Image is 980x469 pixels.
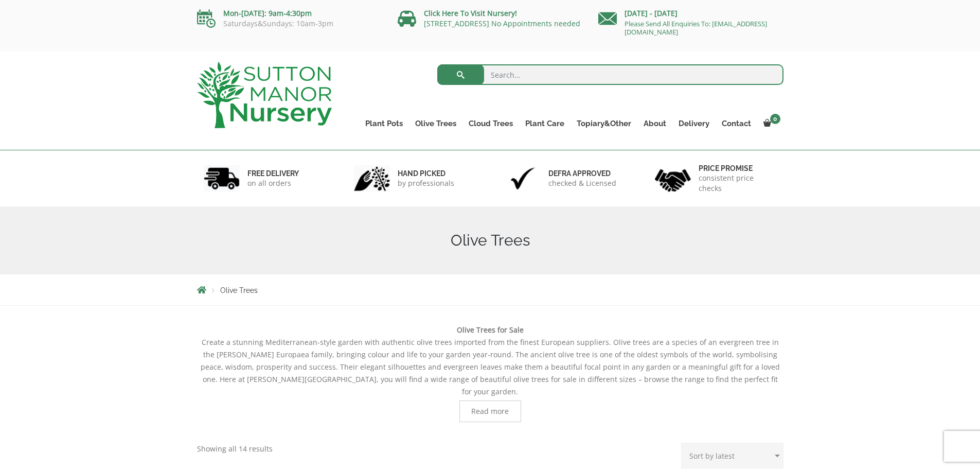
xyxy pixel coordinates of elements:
a: Contact [716,116,757,131]
img: logo [197,62,332,128]
p: Mon-[DATE]: 9am-4:30pm [197,7,382,20]
div: Create a stunning Mediterranean-style garden with authentic olive trees imported from the finest ... [197,324,783,422]
a: About [637,116,672,131]
a: Click Here To Visit Nursery! [424,8,517,18]
p: consistent price checks [699,173,777,194]
p: [DATE] - [DATE] [598,7,783,20]
input: Search... [437,64,783,85]
span: Olive Trees [220,286,258,294]
h6: Defra approved [548,169,616,178]
img: 2.jpg [354,165,390,192]
p: checked & Licensed [548,178,616,188]
h6: hand picked [398,169,454,178]
p: Saturdays&Sundays: 10am-3pm [197,20,382,28]
a: Plant Care [519,116,571,131]
a: Cloud Trees [462,116,519,131]
a: Topiary&Other [571,116,637,131]
a: Plant Pots [359,116,409,131]
a: Please Send All Enquiries To: [EMAIL_ADDRESS][DOMAIN_NAME] [625,19,767,37]
a: 0 [757,116,783,131]
a: Olive Trees [409,116,462,131]
b: Olive Trees for Sale [457,325,524,335]
select: Shop order [681,443,783,468]
p: Showing all 14 results [197,443,273,455]
a: Delivery [672,116,716,131]
img: 4.jpg [655,163,691,194]
h1: Olive Trees [197,231,783,250]
a: [STREET_ADDRESS] No Appointments needed [424,19,580,28]
p: on all orders [247,178,299,188]
span: Read more [471,408,509,415]
p: by professionals [398,178,454,188]
h6: Price promise [699,164,777,173]
img: 3.jpg [505,165,541,192]
nav: Breadcrumbs [197,286,783,294]
span: 0 [770,114,780,124]
h6: FREE DELIVERY [247,169,299,178]
img: 1.jpg [204,165,240,192]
